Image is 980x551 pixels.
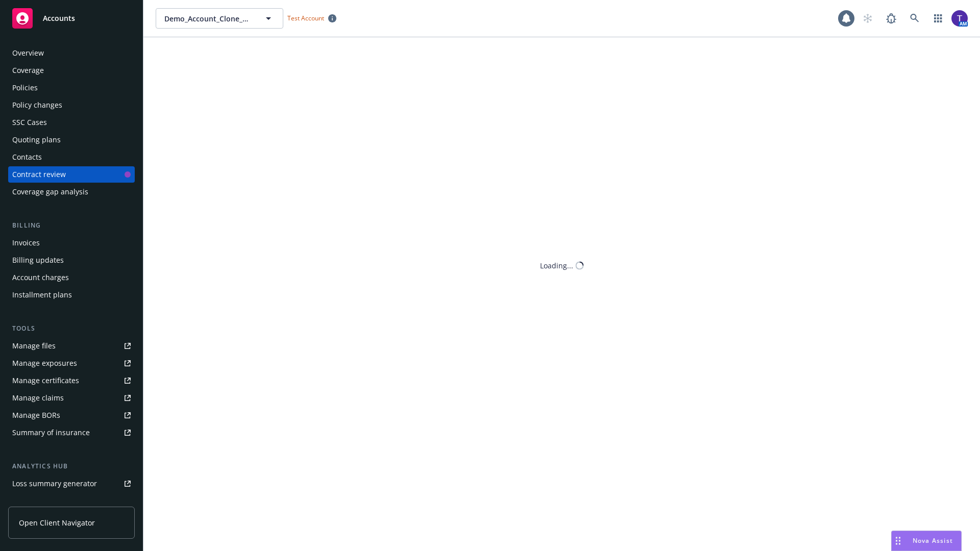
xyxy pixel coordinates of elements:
span: Demo_Account_Clone_QA_CR_Tests_Demo [164,13,253,24]
a: Policies [8,80,135,96]
div: Account charges [12,269,69,286]
div: Policies [12,80,38,96]
a: Summary of insurance [8,424,135,441]
div: Manage exposures [12,355,77,371]
button: Nova Assist [891,531,962,551]
a: Start snowing [857,8,878,29]
div: Manage BORs [12,407,60,423]
div: Contacts [12,149,42,165]
div: Billing updates [12,252,64,268]
button: Demo_Account_Clone_QA_CR_Tests_Demo [156,8,283,29]
a: Quoting plans [8,132,135,148]
div: Drag to move [892,531,904,550]
a: Manage files [8,338,135,354]
a: Coverage [8,62,135,79]
a: Invoices [8,235,135,251]
a: Policy changes [8,97,135,113]
a: Coverage gap analysis [8,184,135,200]
div: SSC Cases [12,114,47,131]
div: Summary of insurance [12,424,90,441]
a: Contacts [8,149,135,165]
a: Accounts [8,4,135,33]
span: Test Account [287,14,324,22]
a: Loss summary generator [8,475,135,492]
a: Manage BORs [8,407,135,423]
div: Overview [12,45,44,61]
a: SSC Cases [8,114,135,131]
span: Test Account [283,13,340,23]
a: Switch app [928,8,948,29]
div: Coverage [12,62,44,79]
div: Tools [8,323,135,334]
a: Contract review [8,166,135,183]
span: Accounts [43,14,75,22]
div: Contract review [12,166,66,183]
div: Billing [8,220,135,231]
a: Report a Bug [881,8,901,29]
a: Search [904,8,925,29]
img: photo [951,10,968,27]
a: Billing updates [8,252,135,268]
span: Nova Assist [913,536,953,545]
div: Manage certificates [12,372,79,389]
div: Manage claims [12,390,64,406]
a: Manage certificates [8,372,135,389]
div: Invoices [12,235,40,251]
div: Manage files [12,338,56,354]
div: Loading... [540,260,573,271]
div: Quoting plans [12,132,61,148]
div: Policy changes [12,97,62,113]
a: Installment plans [8,287,135,303]
a: Manage exposures [8,355,135,371]
div: Coverage gap analysis [12,184,88,200]
div: Installment plans [12,287,72,303]
a: Manage claims [8,390,135,406]
div: Analytics hub [8,461,135,471]
a: Account charges [8,269,135,286]
span: Open Client Navigator [19,517,95,528]
div: Loss summary generator [12,475,97,492]
a: Overview [8,45,135,61]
